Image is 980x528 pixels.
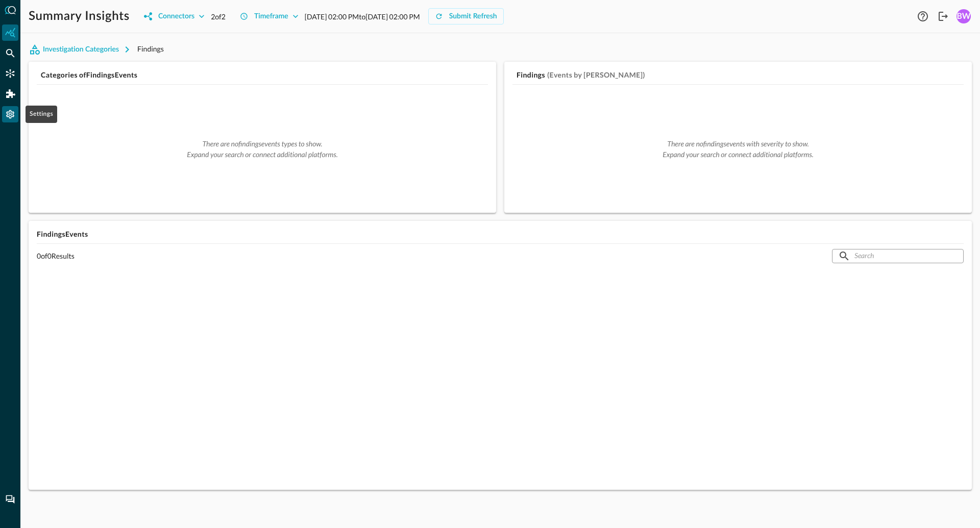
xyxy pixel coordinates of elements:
input: Search [854,246,940,265]
button: Logout [935,8,951,24]
button: Submit Refresh [428,8,504,24]
p: [DATE] 02:00 PM to [DATE] 02:00 PM [305,11,420,22]
button: Connectors [138,8,211,24]
h5: Findings [517,70,545,80]
div: Addons [3,86,19,102]
h1: Summary Insights [29,8,130,24]
div: Timeframe [254,10,288,23]
p: 2 of 2 [211,11,226,22]
div: Summary Insights [2,24,18,41]
div: Connectors [2,65,18,82]
span: Findings [137,44,164,53]
p: 0 of 0 Results [37,252,75,261]
div: Submit Refresh [449,10,497,23]
button: Timeframe [234,8,305,24]
h5: Categories of Findings Events [41,70,488,80]
button: Help [915,8,931,24]
div: Connectors [158,10,194,23]
div: BW [957,9,971,23]
div: There are no findings events types to show. Expand your search or connect additional platforms. [53,138,472,160]
h5: (Events by [PERSON_NAME]) [547,70,645,80]
div: There are no findings events with severity to show. Expand your search or connect additional plat... [529,138,947,160]
div: Settings [2,106,18,122]
div: Settings [26,106,57,123]
button: Investigation Categories [29,41,137,58]
div: Federated Search [2,45,18,61]
h5: Findings Events [37,229,964,239]
div: Chat [2,491,18,508]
